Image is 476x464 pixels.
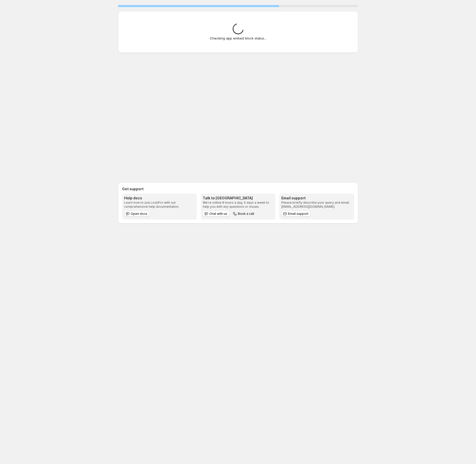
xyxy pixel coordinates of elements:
p: Please briefly describe your query and email [EMAIL_ADDRESS][DOMAIN_NAME]. [281,201,352,209]
p: Learn how to use LockPro with our comprehensive help documentation. [124,201,195,209]
span: Book a call [238,212,254,216]
button: Chat with us [203,211,229,217]
span: Open docs [131,212,147,216]
a: Email support [281,211,310,217]
span: Email support [288,212,308,216]
h3: Help docs [124,196,195,201]
h3: Email support [281,196,352,201]
p: We're online 8 hours a day, 5 days a week to help you with any questions or issues. [203,201,273,209]
h2: Get support [122,186,354,192]
span: Chat with us [209,212,227,216]
h3: Talk to [GEOGRAPHIC_DATA] [203,196,273,201]
a: Open docs [124,211,149,217]
button: Book a call [231,211,256,217]
p: Checking app embed block status... [130,36,346,41]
